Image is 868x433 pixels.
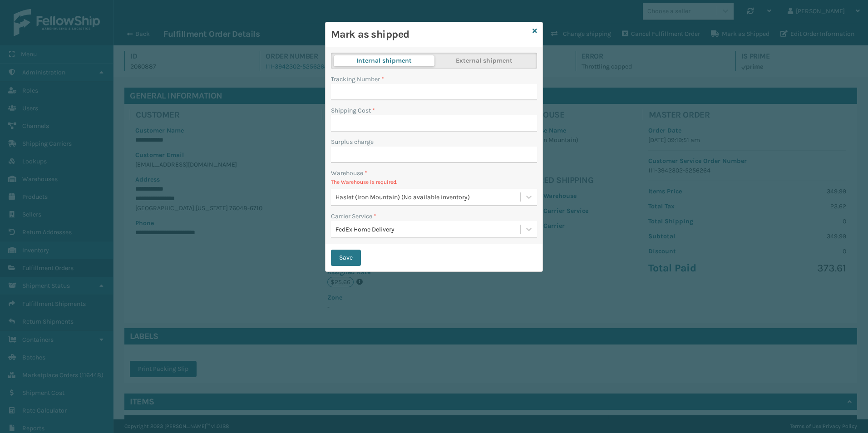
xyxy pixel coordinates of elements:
[331,212,376,221] label: Carrier Service
[331,28,529,41] h3: Mark as shipped
[335,225,521,234] div: FedEx Home Delivery
[331,137,374,147] label: Surplus charge
[335,192,521,202] div: Haslet (Iron Mountain) (No available inventory)
[331,250,361,266] button: Save
[331,106,375,115] label: Shipping Cost
[331,178,537,186] p: The Warehouse is required.
[334,55,434,66] button: Internal shipment
[331,74,384,84] label: Tracking Number
[434,55,535,66] button: External shipment
[331,168,367,178] label: Warehouse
